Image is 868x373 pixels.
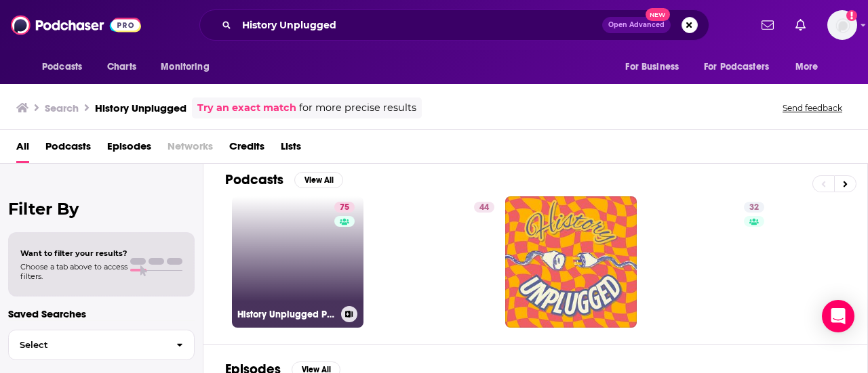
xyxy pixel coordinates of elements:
[281,135,301,163] a: Lists
[20,248,127,258] span: Want to filter your results?
[237,309,336,320] h3: History Unplugged Podcast
[827,10,857,40] button: Show profile menu
[369,196,500,328] a: 44
[8,330,195,360] button: Select
[778,102,846,114] button: Send feedback
[232,196,363,328] a: 75History Unplugged Podcast
[608,22,665,28] span: Open Advanced
[199,9,709,41] div: Search podcasts, credits, & more...
[474,202,494,213] a: 44
[749,201,759,215] span: 32
[8,307,195,320] p: Saved Searches
[299,100,416,116] span: for more precise results
[98,54,144,80] a: Charts
[16,135,29,163] a: All
[827,10,857,40] span: Logged in as psamuelson01
[790,14,811,37] a: Show notifications dropdown
[229,135,264,163] a: Credits
[294,172,343,188] button: View All
[42,58,82,76] span: Podcasts
[827,10,857,40] img: User Profile
[744,202,764,213] a: 32
[197,100,296,116] a: Try an exact match
[340,201,349,215] span: 75
[95,102,186,114] h3: History Unplugged
[822,300,854,332] div: Open Intercom Messenger
[20,262,127,281] span: Choose a tab above to access filters.
[786,54,835,80] button: open menu
[795,58,818,76] span: More
[107,135,151,163] a: Episodes
[161,58,209,76] span: Monitoring
[225,171,343,188] a: PodcastsView All
[237,14,602,36] input: Search podcasts, credits, & more...
[33,54,100,80] button: open menu
[479,201,489,215] span: 44
[616,54,696,80] button: open menu
[704,58,769,76] span: For Podcasters
[151,54,226,80] button: open menu
[646,8,670,21] span: New
[602,17,671,33] button: Open AdvancedNew
[45,135,91,163] a: Podcasts
[695,54,789,80] button: open menu
[45,102,79,114] h3: Search
[846,10,857,21] svg: Add a profile image
[642,196,774,328] a: 32
[625,58,679,76] span: For Business
[334,202,355,213] a: 75
[756,14,779,37] a: Show notifications dropdown
[11,12,141,38] img: Podchaser - Follow, Share and Rate Podcasts
[9,341,165,349] span: Select
[8,199,195,219] h2: Filter By
[167,135,213,163] span: Networks
[107,58,136,76] span: Charts
[225,171,283,188] h2: Podcasts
